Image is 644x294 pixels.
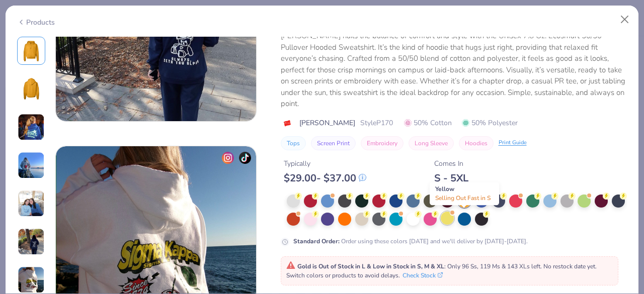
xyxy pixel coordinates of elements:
div: Comes In [434,158,468,169]
button: Hoodies [459,136,494,150]
span: Style P170 [360,118,393,128]
div: Products [17,17,55,28]
button: Tops [281,136,306,150]
img: insta-icon.png [222,152,234,164]
img: User generated content [18,228,45,255]
button: Long Sleeve [409,136,454,150]
strong: Gold is Out of Stock in L & Low in Stock in S, M & XL [297,262,444,270]
div: $ 29.00 - $ 37.00 [284,172,366,184]
span: [PERSON_NAME] [299,118,355,128]
button: Screen Print [311,136,356,150]
div: Print Guide [499,139,527,147]
button: Check Stock [403,271,443,280]
span: : Only 96 Ss, 119 Ms & 143 XLs left. No restock date yet. Switch colors or products to avoid delays. [286,262,597,279]
span: Selling Out Fast in S [435,194,491,202]
strong: Standard Order : [293,237,340,245]
img: Back [19,77,43,101]
img: brand logo [281,119,294,127]
img: Front [19,39,43,63]
div: Order using these colors [DATE] and we'll deliver by [DATE]-[DATE]. [293,237,528,246]
img: User generated content [18,266,45,293]
img: User generated content [18,190,45,217]
img: User generated content [18,152,45,179]
button: Embroidery [361,136,404,150]
img: tiktok-icon.png [239,152,251,164]
div: Typically [284,158,366,169]
div: [PERSON_NAME] nails the balance of comfort and style with the Unisex 7.8 Oz. Ecosmart 50/50 Pullo... [281,30,627,110]
div: S - 5XL [434,172,468,184]
div: Yellow [430,182,499,205]
span: 50% Polyester [462,118,518,128]
button: Close [615,10,634,29]
span: 50% Cotton [404,118,452,128]
img: User generated content [18,114,45,141]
